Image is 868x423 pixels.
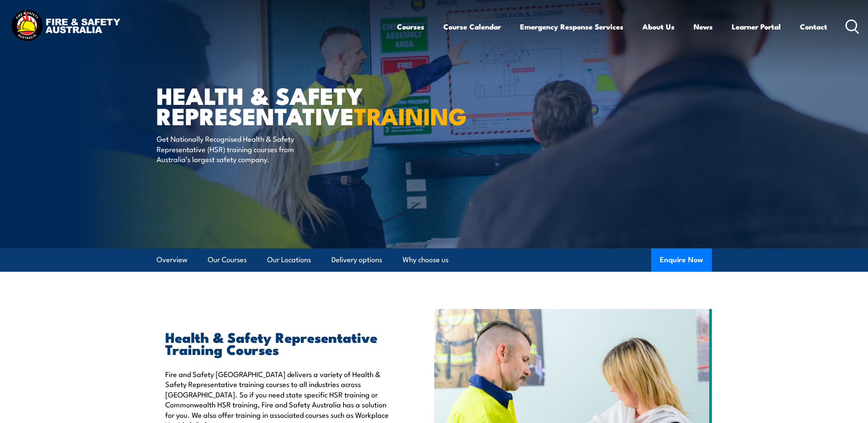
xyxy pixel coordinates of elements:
[157,248,187,271] a: Overview
[397,15,424,38] a: Courses
[331,248,382,271] a: Delivery options
[443,15,501,38] a: Course Calendar
[732,15,781,38] a: Learner Portal
[267,248,311,271] a: Our Locations
[157,85,371,125] h1: Health & Safety Representative
[157,133,315,164] p: Get Nationally Recognised Health & Safety Representative (HSR) training courses from Australia’s ...
[165,331,394,355] h2: Health & Safety Representative Training Courses
[651,248,712,272] button: Enquire Now
[354,97,467,133] strong: TRAINING
[800,15,827,38] a: Contact
[520,15,623,38] a: Emergency Response Services
[642,15,675,38] a: About Us
[403,248,449,271] a: Why choose us
[208,248,247,271] a: Our Courses
[694,15,713,38] a: News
